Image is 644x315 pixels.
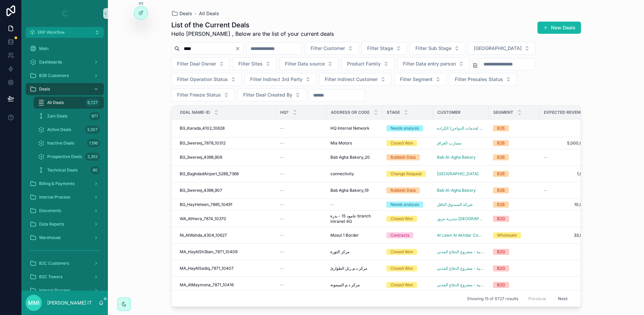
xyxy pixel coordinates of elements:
a: -- [280,126,322,131]
a: Bab Agha Bakery_20 [330,155,378,160]
a: Closed Won [386,282,429,288]
span: Hello [PERSON_NAME] , Below are the list of your current deals [171,30,334,38]
a: -- [280,188,322,193]
span: [GEOGRAPHIC_DATA] [474,45,522,52]
a: Prospective Deals2,352 [34,151,104,163]
a: 0.00 [544,126,594,131]
div: B2B [497,140,505,146]
span: Filter Segment [400,76,433,83]
button: Select Button [171,57,230,70]
a: وزارة الداخلية - مشروع الدفاع المدني [437,266,485,271]
span: Warehouse [39,235,61,240]
div: B2B [497,154,505,160]
span: HQ? [280,110,289,115]
a: B2C Towers [26,271,104,283]
div: 2,352 [85,153,100,161]
a: B2B [493,171,535,177]
button: Select Button [233,57,276,70]
div: Closed Won [390,282,413,288]
span: Showing 15 of 9727 results [467,296,518,301]
a: B2B [493,202,535,208]
span: -- [280,216,284,221]
span: Address or Code [331,110,370,115]
a: Dashboards [26,56,104,68]
a: Inactive Deals1,196 [34,137,104,149]
div: Closed Won [390,265,413,271]
a: Bab Agha Bakery_19 [330,188,378,193]
span: Deals [179,10,192,17]
a: مديرية مرور [GEOGRAPHIC_DATA] [437,216,485,221]
span: Filter Stage [367,45,393,52]
span: -- [280,249,284,255]
a: BG_Karada_4102_10628 [180,126,272,131]
span: B2B Customers [39,73,69,78]
a: مركز الثورة [330,249,378,255]
span: Documents [39,208,61,213]
span: -- [280,140,284,146]
a: 0.00 [544,216,594,221]
button: Select Button [394,73,446,86]
a: -- [280,155,322,160]
a: Closed Won [386,265,429,271]
a: -- [330,202,378,207]
a: B2B [493,140,535,146]
span: Filter Indirect Customer [325,76,378,83]
a: [GEOGRAPHIC_DATA] [437,171,485,177]
a: مركز د.م رتل الطوارئ [330,266,378,271]
span: BG_HayHeteen_7885_10491 [180,202,232,207]
span: All Deals [47,100,64,105]
a: Billing & Payments [26,178,104,190]
button: Select Button [468,42,535,55]
div: 1,196 [87,139,100,147]
a: Technical Deals80 [34,164,104,176]
button: Select Button [171,88,235,101]
button: Next [553,293,572,304]
a: [GEOGRAPHIC_DATA] [437,171,478,177]
a: -- [280,266,322,271]
button: Select Button [410,42,465,55]
span: 0.00 [544,282,594,288]
span: ERP Workflow [38,30,65,35]
a: Rubbish Data [386,187,429,193]
span: -- [280,266,284,271]
a: MA_HayAlSh3ban_7871_10409 [180,249,272,255]
a: Data Reports [26,218,104,230]
span: -- [330,202,334,207]
a: مركز د.م الميمونة [330,282,378,288]
a: وزارة الداخلية - مشروع الدفاع المدني [437,282,485,288]
a: Active Deals3,307 [34,124,104,136]
span: Stage [387,110,400,115]
div: Closed Won [390,140,413,146]
span: BG_3wereej_4398_907 [180,188,222,193]
span: MA_HayAlSh3ban_7871_10409 [180,249,237,255]
span: Filter Data source [285,60,325,67]
a: Zain Deals971 [34,110,104,122]
a: MA_HayAlSadiq_7871_10407 [180,266,272,271]
div: Wholesale [497,232,517,238]
button: Select Button [305,42,359,55]
div: 3,307 [85,126,100,134]
a: Needs analysis [386,202,429,208]
a: NI_AlWahda_4304_10627 [180,233,272,238]
div: 80 [91,166,100,174]
a: 10,000.00 [544,202,594,207]
button: Select Button [171,73,242,86]
a: Deals [171,10,192,17]
span: Billing & Payments [39,181,75,186]
span: Inactive Deals [47,140,74,146]
span: Filter Deal Created By [243,91,292,98]
button: Select Button [397,57,470,70]
a: 33,000.00 [544,233,594,238]
a: B2B [493,154,535,160]
span: Zain Deals [47,113,67,119]
div: Needs analysis [390,202,419,208]
div: B2B [497,125,505,131]
a: B2G [493,249,535,255]
a: -- [280,216,322,221]
div: B2G [497,282,505,288]
a: شركة الصندوق الناقل [437,202,485,207]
